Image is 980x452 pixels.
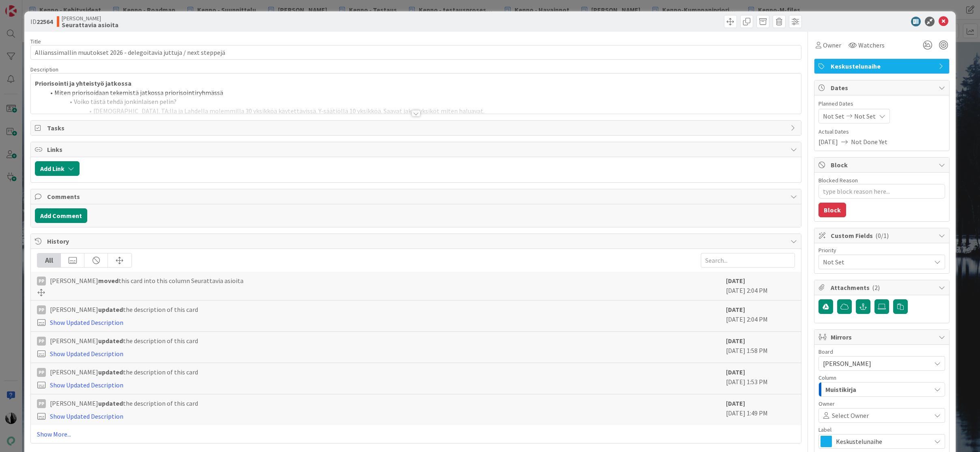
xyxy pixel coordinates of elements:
[45,88,797,97] li: Miten priorisoidaan tekemistä jatkossa priorisointiryhmässä
[50,412,123,420] a: Show Updated Description
[47,236,786,246] span: History
[47,192,786,201] span: Comments
[872,283,880,292] span: ( 2 )
[50,381,123,389] a: Show Updated Description
[818,247,945,253] div: Priority
[50,276,243,285] span: [PERSON_NAME] this card into this column Seurattavia asioita
[35,161,80,176] button: Add Link
[831,160,935,170] span: Block
[98,368,123,376] b: updated
[831,231,935,240] span: Custom Fields
[726,305,745,314] b: [DATE]
[818,349,833,355] span: Board
[37,305,46,314] div: PP
[50,398,198,408] span: [PERSON_NAME] the description of this card
[62,15,118,22] span: [PERSON_NAME]
[818,375,836,381] span: Column
[726,305,795,327] div: [DATE] 2:04 PM
[818,177,858,184] label: Blocked Reason
[823,111,844,121] span: Not Set
[818,203,846,217] button: Block
[818,99,945,108] span: Planned Dates
[50,367,198,377] span: [PERSON_NAME] the description of this card
[818,401,835,407] span: Owner
[50,305,198,314] span: [PERSON_NAME] the description of this card
[30,45,801,60] input: type card name here...
[832,411,869,420] span: Select Owner
[30,66,58,73] span: Description
[50,318,123,327] a: Show Updated Description
[851,137,887,147] span: Not Done Yet
[62,22,118,28] b: Seurattavia asioita
[836,436,927,447] span: Keskustelunaihe
[818,128,945,136] span: Actual Dates
[823,359,871,368] span: [PERSON_NAME]
[818,137,838,147] span: [DATE]
[37,337,46,346] div: PP
[818,382,945,397] button: Muistikirja
[98,277,118,285] b: moved
[37,253,61,267] div: All
[875,231,889,240] span: ( 0/1 )
[37,277,46,285] div: PP
[37,368,46,377] div: PP
[37,429,795,439] a: Show More...
[50,336,198,346] span: [PERSON_NAME] the description of this card
[98,305,123,314] b: updated
[35,79,131,87] strong: Priorisointi ja yhteistyö jatkossa
[98,337,123,345] b: updated
[831,61,935,71] span: Keskustelunaihe
[30,38,41,45] label: Title
[30,17,53,26] span: ID
[726,276,795,296] div: [DATE] 2:04 PM
[726,398,795,421] div: [DATE] 1:49 PM
[726,277,745,285] b: [DATE]
[726,336,795,359] div: [DATE] 1:58 PM
[823,256,927,268] span: Not Set
[858,40,885,50] span: Watchers
[35,208,87,223] button: Add Comment
[818,427,831,433] span: Label
[98,399,123,407] b: updated
[726,368,745,376] b: [DATE]
[726,399,745,407] b: [DATE]
[37,17,53,26] b: 22564
[823,40,841,50] span: Owner
[831,332,935,342] span: Mirrors
[47,145,786,154] span: Links
[701,253,795,268] input: Search...
[854,111,876,121] span: Not Set
[831,283,935,292] span: Attachments
[50,350,123,358] a: Show Updated Description
[825,384,856,395] span: Muistikirja
[47,123,786,133] span: Tasks
[831,83,935,93] span: Dates
[726,367,795,390] div: [DATE] 1:53 PM
[37,399,46,408] div: PP
[726,337,745,345] b: [DATE]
